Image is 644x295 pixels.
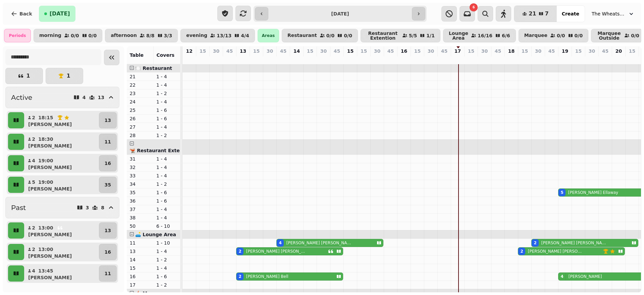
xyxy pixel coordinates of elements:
p: [PERSON_NAME] [PERSON_NAME] [541,240,606,246]
p: 0 [576,56,581,62]
p: 35 [129,189,151,196]
p: 15 [347,48,354,54]
button: Restaurant Extention5/51/1 [361,29,440,42]
p: 0 [213,56,219,62]
p: 13 [105,117,111,124]
p: 34 [129,181,151,187]
p: 18 [508,48,515,54]
p: 45 [441,48,447,54]
p: 0 / 0 [89,33,97,38]
p: 45 [602,48,608,54]
p: 18:15 [38,114,53,121]
p: 45 [226,48,233,54]
p: 0 [200,56,205,62]
p: 16 [401,48,407,54]
p: 1 - 4 [156,124,178,130]
p: 36 [129,198,151,204]
p: 8 [101,205,104,210]
p: 13 / 13 [217,33,231,38]
p: 0 [495,56,500,62]
p: 15 [522,48,528,54]
p: 1 - 4 [156,98,178,105]
p: 1 - 6 [156,273,178,280]
p: 13 [105,227,111,234]
span: 🛋️ Lounge Area [135,232,176,237]
p: 1 - 4 [156,73,178,80]
p: 13:00 [38,224,53,231]
div: 2 [534,240,536,246]
p: 0 [602,56,608,62]
p: 0 [374,56,380,62]
p: 19:00 [38,179,53,185]
p: 13:45 [38,267,53,274]
button: 419:00[PERSON_NAME] [25,155,98,171]
p: 0 [629,56,635,62]
p: 5 / 5 [409,33,417,38]
p: 15 [575,48,582,54]
button: 11 [99,265,117,282]
p: 20 [615,48,622,54]
button: afternoon8/83/3 [105,29,178,42]
div: 2 [520,249,523,254]
p: [PERSON_NAME] [28,274,72,281]
button: 218:30[PERSON_NAME] [25,134,98,150]
p: 1 - 4 [156,156,178,162]
p: Restaurant [287,33,317,38]
p: 17 [454,48,461,54]
p: 30 [428,48,434,54]
p: 0 [254,56,259,62]
p: 14 [129,256,151,263]
button: evening13/134/4 [180,29,255,42]
p: 0 [468,56,474,62]
p: 37 [129,206,151,213]
p: 4 [83,95,86,100]
button: Collapse sidebar [104,50,119,65]
p: 1 - 2 [156,256,178,263]
span: Create [562,11,579,16]
p: afternoon [111,33,137,38]
p: [PERSON_NAME] [PERSON_NAME] [286,240,352,246]
p: 11 [105,138,111,145]
p: 30 [374,48,380,54]
div: Periods [4,29,31,42]
button: 1 [46,68,83,84]
p: 0 [361,56,366,62]
p: 12 [186,48,192,54]
p: 0 [388,56,393,62]
span: The Wheatsheaf [592,10,625,17]
p: 26 [129,115,151,122]
p: 1 - 10 [156,240,178,246]
p: 27 [129,124,151,130]
p: 16 [105,249,111,255]
span: Covers [156,52,174,58]
p: 1 - 4 [156,164,178,171]
span: [DATE] [50,11,70,16]
p: 0 / 0 [344,33,352,38]
p: 38 [129,214,151,221]
button: morning0/00/0 [34,29,102,42]
p: 6 - 10 [156,223,178,229]
p: 1 - 4 [156,206,178,213]
span: 🍽️ Restaurant [135,66,172,71]
p: 45 [334,48,340,54]
p: 0 [455,56,460,62]
p: 22 [129,82,151,88]
div: 2 [238,274,241,279]
p: 0 [441,56,447,62]
p: 13 [240,48,246,54]
div: Areas [258,29,279,42]
p: 3 / 3 [164,33,172,38]
p: 2 [32,246,36,253]
button: 35 [99,177,117,193]
p: 2 [522,56,527,62]
p: 15 [129,265,151,271]
p: [PERSON_NAME] [PERSON_NAME] [246,249,308,254]
button: Create [556,6,585,22]
span: Table [129,52,144,58]
p: 4 [280,56,286,62]
p: 23 [129,90,151,97]
p: 13 [98,95,104,100]
p: 35 [105,181,111,188]
button: 16 [99,244,117,260]
p: 21 [129,73,151,80]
